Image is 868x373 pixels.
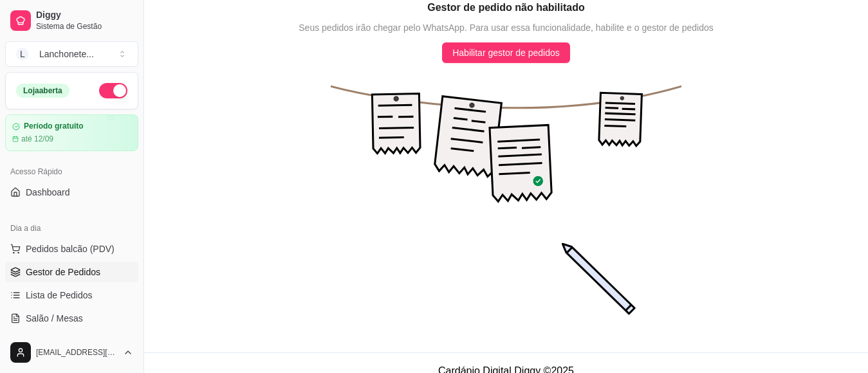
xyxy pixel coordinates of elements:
span: Diggy [36,10,133,21]
a: DiggySistema de Gestão [5,5,138,36]
span: Salão / Mesas [26,312,83,325]
article: até 12/09 [21,134,53,144]
span: Habilitar gestor de pedidos [452,46,560,60]
span: Lista de Pedidos [26,289,93,302]
button: Pedidos balcão (PDV) [5,239,138,259]
div: Acesso Rápido [5,161,138,182]
a: Diggy Botnovo [5,331,138,352]
article: Período gratuito [24,122,84,131]
span: Gestor de Pedidos [26,266,100,278]
span: Pedidos balcão (PDV) [26,242,115,255]
a: Lista de Pedidos [5,285,138,305]
a: Gestor de Pedidos [5,262,138,282]
span: Seus pedidos irão chegar pelo WhatsApp. Para usar essa funcionalidade, habilite e o gestor de ped... [299,21,713,35]
button: [EMAIL_ADDRESS][DOMAIN_NAME] [5,337,138,368]
div: Dia a dia [5,218,138,239]
a: Período gratuitoaté 12/09 [5,114,138,151]
span: Dashboard [26,186,70,199]
span: [EMAIL_ADDRESS][DOMAIN_NAME] [36,347,118,358]
a: Salão / Mesas [5,308,138,329]
div: Loja aberta [16,84,69,98]
button: Habilitar gestor de pedidos [442,42,570,63]
button: Select a team [5,41,138,67]
div: animation [144,63,868,352]
span: Sistema de Gestão [36,21,133,32]
button: Alterar Status [99,83,127,98]
a: Dashboard [5,182,138,203]
span: L [16,48,29,60]
div: Lanchonete ... [39,48,94,60]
